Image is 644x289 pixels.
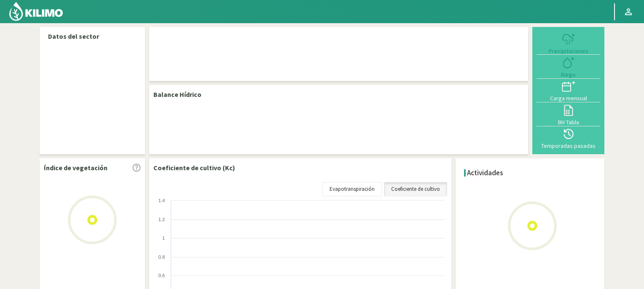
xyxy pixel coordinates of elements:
[158,198,165,203] text: 1.4
[162,235,165,241] text: 1
[537,79,600,102] button: Carga mensual
[322,182,382,196] a: Evapotranspiración
[537,31,600,55] button: Precipitaciones
[153,163,235,173] p: Coeficiente de cultivo (Kc)
[50,178,134,262] img: Loading...
[539,143,598,149] div: Temporadas pasadas
[467,169,503,177] h4: Actividades
[153,89,201,99] p: Balance Hídrico
[158,254,165,260] text: 0.8
[158,217,165,222] text: 1.2
[539,72,598,78] div: Riego
[48,31,137,41] p: Datos del sector
[539,119,598,125] div: BH Tabla
[537,102,600,126] button: BH Tabla
[537,126,600,150] button: Temporadas pasadas
[8,1,64,21] img: Kilimo
[44,163,107,173] p: Índice de vegetación
[158,273,165,278] text: 0.6
[539,48,598,54] div: Precipitaciones
[537,55,600,78] button: Riego
[384,182,447,196] a: Coeficiente de cultivo
[539,95,598,101] div: Carga mensual
[490,184,574,268] img: Loading...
